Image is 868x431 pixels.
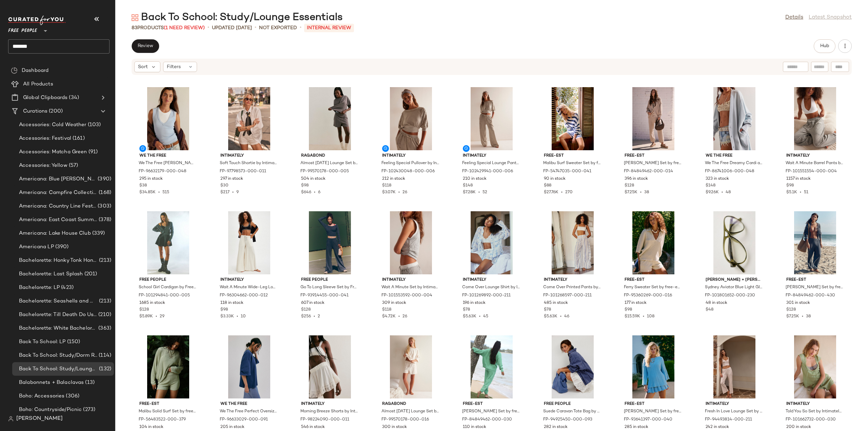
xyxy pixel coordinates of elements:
[463,307,470,313] span: $78
[382,314,396,319] span: $4.72K
[781,211,849,274] img: 84849462_430_a
[463,424,486,430] span: 110 in stock
[300,169,349,175] span: FP-99570178-000-005
[301,300,324,306] span: 607 in stock
[544,277,601,283] span: Intimately
[637,190,644,195] span: •
[208,24,209,32] span: •
[19,257,98,265] span: Bachelorette: Honky Tonk Honey
[463,183,473,189] span: $148
[220,401,278,407] span: We The Free
[544,401,601,407] span: Free People
[786,176,811,182] span: 1157 in stock
[318,314,320,319] span: 2
[544,424,568,430] span: 282 in stock
[220,153,278,159] span: Intimately
[624,417,672,423] span: FP-93641397-000-040
[543,417,592,423] span: FP-94925450-000-093
[557,314,564,319] span: •
[786,401,844,407] span: Intimately
[624,160,682,166] span: [PERSON_NAME] Set by free-est at Free People in Tan, Size: XS
[565,190,573,195] span: 270
[19,230,91,237] span: Americana: Lake House Club
[786,190,797,195] span: $5.1K
[139,190,156,195] span: $34.85K
[462,417,512,423] span: FP-84849462-000-030
[220,190,230,195] span: $217
[624,293,672,299] span: FP-95360269-000-016
[318,190,320,195] span: 6
[781,335,849,398] img: 101662732_030_a
[558,190,565,195] span: •
[647,314,654,319] span: 108
[23,80,53,88] span: All Products
[19,121,86,129] span: Accessories: Cold Weather
[624,409,682,415] span: [PERSON_NAME] Set by free-est at Free People in Blue, Size: M
[382,307,391,313] span: $118
[300,417,349,423] span: FP-98224090-000-011
[212,24,252,32] p: updated [DATE]
[797,190,804,195] span: •
[96,175,111,183] span: (390)
[543,293,592,299] span: FP-101268597-000-211
[538,335,607,398] img: 94925450_093_0
[820,43,829,49] span: Hub
[19,216,97,224] span: Americana: East Coast Summer
[706,300,727,306] span: 48 in stock
[23,107,47,115] span: Curations
[215,87,283,150] img: 97798573_011_0
[255,24,256,32] span: •
[19,325,97,332] span: Bachelorette: White Bachelorette Outfits
[220,417,268,423] span: FP-96633029-000-091
[139,293,190,299] span: FP-101294841-000-005
[463,314,476,319] span: $5.63K
[153,314,160,319] span: •
[538,211,607,274] img: 101268597_211_a
[543,409,601,415] span: Suede Caravan Tote Bag by Free People in Blue
[396,314,402,319] span: •
[625,307,632,313] span: $98
[705,293,755,299] span: FP-101801652-000-230
[301,314,311,319] span: $256
[139,277,197,283] span: Free People
[463,190,476,195] span: $7.28K
[625,277,682,283] span: free-est
[564,314,569,319] span: 46
[19,352,97,359] span: Back To School: Study/Dorm Room Essentials
[132,39,159,53] button: Review
[781,87,849,150] img: 101551554_004_a
[300,285,358,291] span: Go To Long Sleeve Set by Free People in Blue, Size: M
[786,293,835,299] span: FP-84849462-000-430
[220,424,244,430] span: 205 in stock
[300,409,358,415] span: Morning Breeze Shorts by Intimately at Free People in White, Size: XS
[164,25,205,31] span: (1 Need Review)
[402,314,407,319] span: 26
[396,190,402,195] span: •
[462,409,520,415] span: [PERSON_NAME] Set by free-est at Free People in Green, Size: XS
[139,314,153,319] span: $5.89K
[66,338,80,346] span: (150)
[544,176,566,182] span: 90 in stock
[381,160,439,166] span: Feeling Special Pullover by Intimately at Free People in Grey, Size: XS
[139,300,165,306] span: 1685 in stock
[382,300,406,306] span: 309 in stock
[259,24,297,32] p: Not Exported
[19,270,83,278] span: Bachelorette: Last Splash
[544,314,557,319] span: $5.63K
[462,169,513,175] span: FP-102429941-000-006
[97,352,111,359] span: (114)
[19,297,98,305] span: Bachelorette: Seashells and Wedding Bells
[8,23,37,35] span: Free People
[625,300,647,306] span: 177 in stock
[139,409,196,415] span: Malibu Solid Surf Set by free-est at Free People in Green, Size: XS
[301,307,311,313] span: $128
[706,307,713,313] span: $48
[220,176,243,182] span: 297 in stock
[87,148,98,156] span: (91)
[19,135,71,142] span: Accessories: Festival
[382,190,396,195] span: $3.07K
[19,175,96,183] span: Americana: Blue [PERSON_NAME] Baby
[377,87,445,150] img: 102430048_006_a
[476,190,482,195] span: •
[220,293,268,299] span: FP-96304662-000-012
